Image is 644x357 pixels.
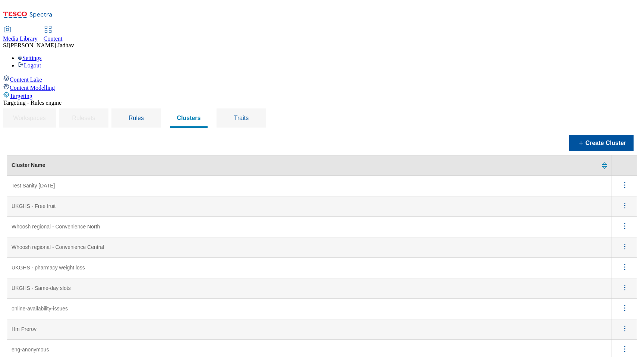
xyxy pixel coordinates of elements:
[620,180,629,190] svg: menus
[7,217,612,237] td: Whoosh regional - Convenience North
[3,83,641,91] a: Content Modelling
[10,76,42,83] span: Content Lake
[10,93,32,99] span: Targeting
[18,55,42,61] a: Settings
[44,35,63,42] span: Content
[129,115,144,121] span: Rules
[7,258,612,278] td: UKGHS - pharmacy weight loss
[12,162,597,169] div: Cluster Name
[620,303,629,313] svg: menus
[3,35,38,42] span: Media Library
[3,91,641,99] a: Targeting
[3,42,9,48] span: SJ
[7,319,612,340] td: Hm Prerov
[620,324,629,333] svg: menus
[3,26,38,42] a: Media Library
[7,237,612,258] td: Whoosh regional - Convenience Central
[620,283,629,292] svg: menus
[7,196,612,217] td: UKGHS - Free fruit
[44,26,63,42] a: Content
[234,115,249,121] span: Traits
[569,135,634,151] button: Create Cluster
[9,42,74,48] span: [PERSON_NAME] Jadhav
[620,262,629,272] svg: menus
[177,115,201,121] span: Clusters
[620,344,629,354] svg: menus
[7,176,612,196] td: Test Sanity [DATE]
[3,75,641,83] a: Content Lake
[620,242,629,251] svg: menus
[620,201,629,210] svg: menus
[3,99,641,106] div: Targeting - Rules engine
[18,62,41,69] a: Logout
[7,278,612,299] td: UKGHS - Same-day slots
[10,85,55,91] span: Content Modelling
[7,299,612,319] td: online-availability-issues
[620,221,629,231] svg: menus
